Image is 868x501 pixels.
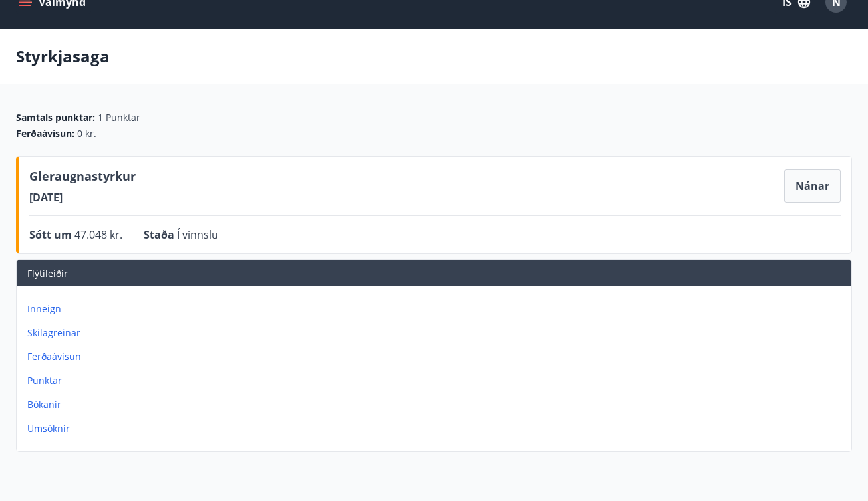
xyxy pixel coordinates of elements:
[16,127,74,140] span: Ferðaávísun :
[74,227,122,242] span: 47.048 kr.
[16,111,95,124] span: Samtals punktar :
[27,326,846,340] p: Skilagreinar
[177,227,218,242] span: Í vinnslu
[144,227,177,242] span: Staða
[29,227,74,242] span: Sótt um
[27,398,846,411] p: Bókanir
[27,267,68,280] span: Flýtileiðir
[16,45,110,68] p: Styrkjasaga
[27,302,846,316] p: Inneign
[27,422,846,435] p: Umsóknir
[98,111,140,124] span: 1 Punktar
[784,169,841,203] button: Nánar
[27,350,846,363] p: Ferðaávísun
[29,190,136,205] span: [DATE]
[77,127,96,140] span: 0 kr.
[29,167,136,190] span: Gleraugnastyrkur
[27,374,846,387] p: Punktar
